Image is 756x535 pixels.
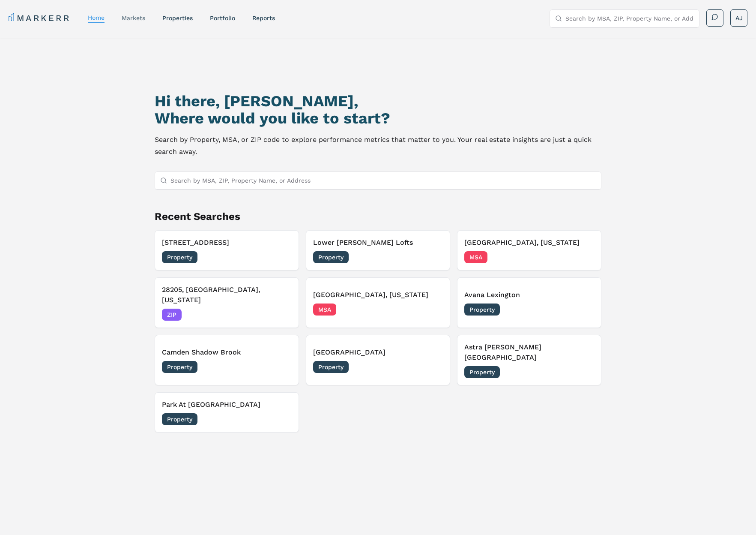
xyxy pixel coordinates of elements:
[155,230,299,271] button: Remove 30 Se 10th Avenue[STREET_ADDRESS]Property[DATE]
[170,172,596,189] input: Search by MSA, ZIP, Property Name, or Address
[306,335,450,385] button: Remove Bell Southpark[GEOGRAPHIC_DATA]Property[DATE]
[313,251,349,263] span: Property
[464,290,594,300] h3: Avana Lexington
[162,361,197,373] span: Property
[155,277,299,328] button: Remove 28205, Charlotte, North Carolina28205, [GEOGRAPHIC_DATA], [US_STATE]ZIP[DATE]
[313,290,443,300] h3: [GEOGRAPHIC_DATA], [US_STATE]
[464,251,487,263] span: MSA
[730,9,747,27] button: AJ
[122,15,145,21] a: markets
[575,368,594,376] span: [DATE]
[735,14,743,22] span: AJ
[457,335,601,385] button: Remove Astra Avery RanchAstra [PERSON_NAME][GEOGRAPHIC_DATA]Property[DATE]
[575,253,594,261] span: [DATE]
[162,15,193,21] a: properties
[162,309,182,321] span: ZIP
[565,10,694,27] input: Search by MSA, ZIP, Property Name, or Address
[252,15,275,21] a: reports
[272,310,292,319] span: [DATE]
[272,363,292,371] span: [DATE]
[88,14,105,21] a: home
[162,347,292,358] h3: Camden Shadow Brook
[162,251,197,263] span: Property
[155,392,299,433] button: Remove Park At MagnoliaPark At [GEOGRAPHIC_DATA]Property[DATE]
[272,253,292,261] span: [DATE]
[162,400,292,410] h3: Park At [GEOGRAPHIC_DATA]
[464,342,594,363] h3: Astra [PERSON_NAME][GEOGRAPHIC_DATA]
[313,237,443,248] h3: Lower [PERSON_NAME] Lofts
[210,15,235,21] a: Portfolio
[155,134,602,158] p: Search by Property, MSA, or ZIP code to explore performance metrics that matter to you. Your real...
[162,413,197,425] span: Property
[313,361,349,373] span: Property
[575,305,594,314] span: [DATE]
[162,285,292,305] h3: 28205, [GEOGRAPHIC_DATA], [US_STATE]
[464,366,500,378] span: Property
[424,363,443,371] span: [DATE]
[464,304,500,316] span: Property
[155,110,602,127] h2: Where would you like to start?
[457,230,601,271] button: Remove Susanville, California[GEOGRAPHIC_DATA], [US_STATE]MSA[DATE]
[313,347,443,358] h3: [GEOGRAPHIC_DATA]
[155,335,299,385] button: Remove Camden Shadow BrookCamden Shadow BrookProperty[DATE]
[306,230,450,271] button: Remove Lower Burnside LoftsLower [PERSON_NAME] LoftsProperty[DATE]
[155,93,602,110] h1: Hi there, [PERSON_NAME],
[162,237,292,248] h3: [STREET_ADDRESS]
[424,253,443,261] span: [DATE]
[313,304,336,316] span: MSA
[272,415,292,424] span: [DATE]
[457,277,601,328] button: Remove Avana LexingtonAvana LexingtonProperty[DATE]
[9,12,71,24] a: MARKERR
[464,237,594,248] h3: [GEOGRAPHIC_DATA], [US_STATE]
[424,305,443,314] span: [DATE]
[306,277,450,328] button: Remove Charlotte, North Carolina[GEOGRAPHIC_DATA], [US_STATE]MSA[DATE]
[155,210,602,223] h2: Recent Searches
